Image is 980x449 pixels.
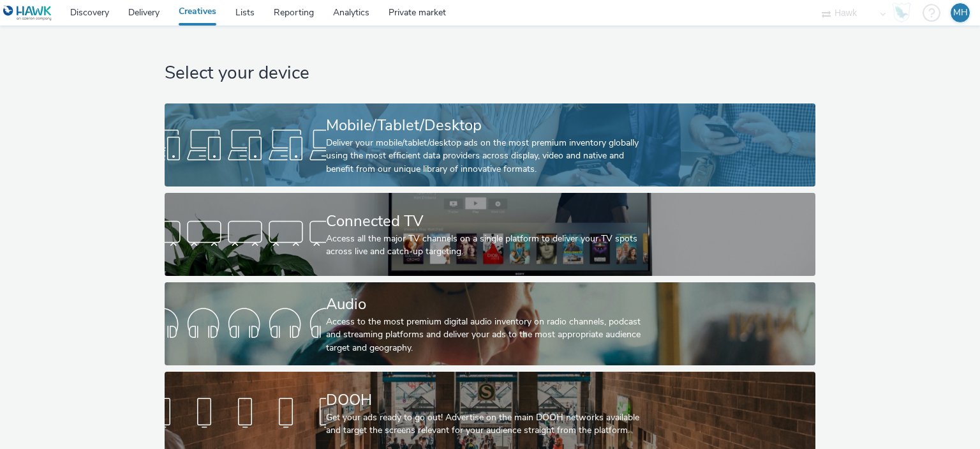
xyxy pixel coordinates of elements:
[326,389,649,411] div: DOOH
[165,103,815,186] a: Mobile/Tablet/DesktopDeliver your mobile/tablet/desktop ads on the most premium inventory globall...
[326,316,649,354] div: Access to the most premium digital audio inventory on radio channels, podcast and streaming platf...
[953,3,968,22] div: MH
[326,114,649,137] div: Mobile/Tablet/Desktop
[326,210,649,232] div: Connected TV
[3,5,52,21] img: undefined Logo
[326,293,649,316] div: Audio
[165,61,815,86] h1: Select your device
[165,282,815,365] a: AudioAccess to the most premium digital audio inventory on radio channels, podcast and streaming ...
[165,193,815,276] a: Connected TVAccess all the major TV channels on a single platform to deliver your TV spots across...
[326,137,649,176] div: Deliver your mobile/tablet/desktop ads on the most premium inventory globally using the most effi...
[326,411,649,438] div: Get your ads ready to go out! Advertise on the main DOOH networks available and target the screen...
[892,3,916,23] a: Hawk Academy
[326,232,649,259] div: Access all the major TV channels on a single platform to deliver your TV spots across live and ca...
[892,3,911,23] img: Hawk Academy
